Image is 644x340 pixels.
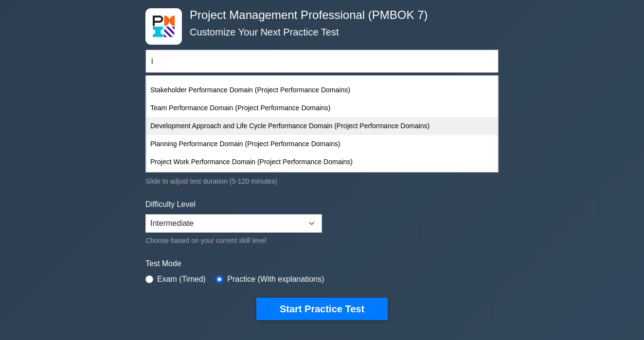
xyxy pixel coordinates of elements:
[145,199,196,210] label: Difficulty Level
[227,273,324,285] label: Practice (With explanations)
[146,117,498,135] div: Development Approach and Life Cycle Performance Domain (Project Performance Domains)
[146,171,498,189] div: Delivery Performance Domain (Project Performance Domains)
[146,153,498,171] div: Project Work Performance Domain (Project Performance Domains)
[146,99,498,117] div: Team Performance Domain (Project Performance Domains)
[186,8,451,22] h4: Project Management Professional (PMBOK 7)
[145,235,322,246] div: Choose based on your current skill level
[146,135,498,153] div: Planning Performance Domain (Project Performance Domains)
[145,258,499,270] label: Test Mode
[157,273,206,285] label: Exam (Timed)
[145,175,499,187] div: Slide to adjust test duration (5-120 minutes)
[256,298,388,320] button: Start Practice Test
[146,81,498,99] div: Stakeholder Performance Domain (Project Performance Domains)
[145,50,499,73] input: Start typing to filter on topic or concept...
